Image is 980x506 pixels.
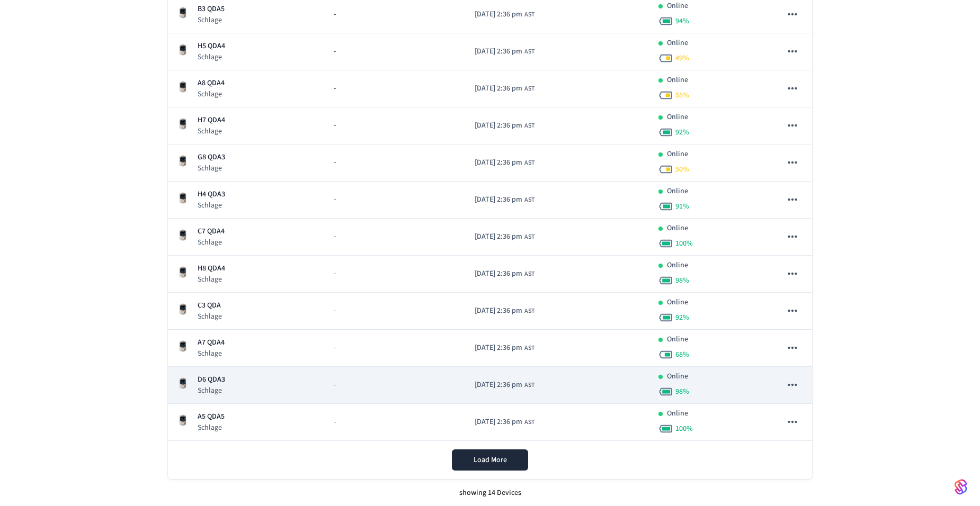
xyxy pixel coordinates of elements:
[475,231,522,242] span: [DATE] 2:36 pm
[475,46,534,57] div: America/Santo_Domingo
[524,195,534,205] span: AST
[475,268,522,279] span: [DATE] 2:36 pm
[667,408,688,419] p: Online
[176,266,189,278] img: Schlage Sense Smart Deadbolt with Camelot Trim, Front
[675,275,689,286] span: 98 %
[176,229,189,241] img: Schlage Sense Smart Deadbolt with Camelot Trim, Front
[667,149,688,160] p: Online
[955,478,967,495] img: SeamLogoGradient.69752ec5.svg
[524,269,534,279] span: AST
[475,379,522,391] span: [DATE] 2:36 pm
[675,349,689,360] span: 68 %
[475,379,534,391] div: America/Santo_Domingo
[475,157,534,168] div: America/Santo_Domingo
[198,189,225,200] p: H4 QDA3
[474,455,507,465] span: Load More
[198,422,225,433] p: Schlage
[334,417,336,428] span: -
[667,297,688,308] p: Online
[667,112,688,123] p: Online
[198,311,222,322] p: Schlage
[475,231,534,242] div: America/Santo_Domingo
[334,305,336,317] span: -
[475,9,534,20] div: America/Santo_Domingo
[667,186,688,197] p: Online
[475,194,522,205] span: [DATE] 2:36 pm
[524,47,534,57] span: AST
[475,342,522,354] span: [DATE] 2:36 pm
[675,201,689,212] span: 91 %
[198,374,225,385] p: D6 QDA3
[198,15,225,25] p: Schlage
[667,334,688,345] p: Online
[334,157,336,168] span: -
[334,342,336,354] span: -
[475,83,534,94] div: America/Santo_Domingo
[475,9,522,20] span: [DATE] 2:36 pm
[675,90,689,101] span: 55 %
[524,418,534,427] span: AST
[198,163,225,174] p: Schlage
[667,1,688,12] p: Online
[334,268,336,279] span: -
[475,157,522,168] span: [DATE] 2:36 pm
[524,158,534,168] span: AST
[475,305,522,317] span: [DATE] 2:36 pm
[198,89,225,100] p: Schlage
[198,52,225,62] p: Schlage
[198,237,225,248] p: Schlage
[475,83,522,94] span: [DATE] 2:36 pm
[198,4,225,15] p: B3 QDA5
[198,274,225,285] p: Schlage
[198,411,225,422] p: A5 QDA5
[198,226,225,237] p: C7 QDA4
[475,342,534,354] div: America/Santo_Domingo
[176,6,189,19] img: Schlage Sense Smart Deadbolt with Camelot Trim, Front
[198,78,225,89] p: A8 QDA4
[475,268,534,279] div: America/Santo_Domingo
[675,164,689,175] span: 50 %
[524,84,534,94] span: AST
[198,41,225,52] p: H5 QDA4
[198,337,225,348] p: A7 QDA4
[524,121,534,131] span: AST
[334,194,336,205] span: -
[176,303,189,315] img: Schlage Sense Smart Deadbolt with Camelot Trim, Front
[675,127,689,138] span: 92 %
[176,192,189,204] img: Schlage Sense Smart Deadbolt with Camelot Trim, Front
[524,344,534,353] span: AST
[475,417,534,428] div: America/Santo_Domingo
[667,75,688,86] p: Online
[334,9,336,20] span: -
[475,305,534,317] div: America/Santo_Domingo
[524,306,534,316] span: AST
[198,152,225,163] p: G8 QDA3
[475,120,522,131] span: [DATE] 2:36 pm
[198,126,225,137] p: Schlage
[475,46,522,57] span: [DATE] 2:36 pm
[176,43,189,56] img: Schlage Sense Smart Deadbolt with Camelot Trim, Front
[524,381,534,390] span: AST
[675,238,693,249] span: 100 %
[176,155,189,167] img: Schlage Sense Smart Deadbolt with Camelot Trim, Front
[524,10,534,20] span: AST
[198,348,225,359] p: Schlage
[475,417,522,428] span: [DATE] 2:36 pm
[524,232,534,242] span: AST
[176,80,189,93] img: Schlage Sense Smart Deadbolt with Camelot Trim, Front
[334,231,336,242] span: -
[675,16,689,26] span: 94 %
[675,312,689,323] span: 92 %
[675,386,689,397] span: 98 %
[198,115,225,126] p: H7 QDA4
[667,260,688,271] p: Online
[667,223,688,234] p: Online
[667,38,688,49] p: Online
[334,46,336,57] span: -
[475,120,534,131] div: America/Santo_Domingo
[334,379,336,391] span: -
[475,194,534,205] div: America/Santo_Domingo
[198,263,225,274] p: H8 QDA4
[198,300,222,311] p: C3 QDA
[176,377,189,390] img: Schlage Sense Smart Deadbolt with Camelot Trim, Front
